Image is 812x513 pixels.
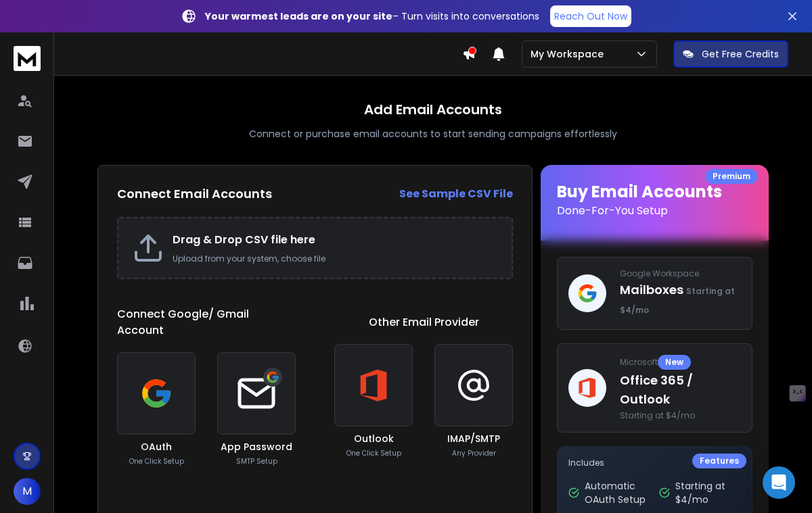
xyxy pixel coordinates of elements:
[568,458,741,468] p: Includes
[705,169,758,184] div: Premium
[14,478,41,505] button: M
[236,456,277,466] p: SMTP Setup
[557,203,752,219] p: Done-For-You Setup
[173,232,498,248] h2: Drag & Drop CSV file here
[205,9,539,23] p: – Turn visits into conversations
[585,479,651,506] p: Automatic OAuth Setup
[452,448,496,458] p: Any Provider
[364,100,502,119] h1: Add Email Accounts
[221,440,292,454] h3: App Password
[141,440,172,454] h3: OAuth
[399,186,513,202] a: See Sample CSV File
[620,410,741,421] span: Starting at $4/mo
[658,355,691,370] div: New
[129,456,184,466] p: One Click Setup
[531,47,609,61] p: My Workspace
[447,432,500,445] h3: IMAP/SMTP
[346,448,401,458] p: One Click Setup
[205,9,392,23] strong: Your warmest leads are on your site
[550,5,631,27] a: Reach Out Now
[620,355,741,370] p: Microsoft
[692,454,746,468] div: Features
[763,466,795,499] div: Open Intercom Messenger
[117,306,296,339] h1: Connect Google/ Gmail Account
[620,280,741,318] p: Mailboxes
[675,479,742,506] p: Starting at $4/mo
[173,253,498,264] p: Upload from your system, choose file
[620,371,741,409] p: Office 365 / Outlook
[399,186,513,201] strong: See Sample CSV File
[620,268,741,279] p: Google Workspace
[249,127,617,141] p: Connect or purchase email accounts to start sending campaigns effortlessly
[554,9,627,23] p: Reach Out Now
[14,46,41,71] img: logo
[702,47,779,61] p: Get Free Credits
[117,185,272,203] h2: Connect Email Accounts
[673,41,788,68] button: Get Free Credits
[354,432,394,445] h3: Outlook
[369,314,479,331] h1: Other Email Provider
[557,181,752,219] h1: Buy Email Accounts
